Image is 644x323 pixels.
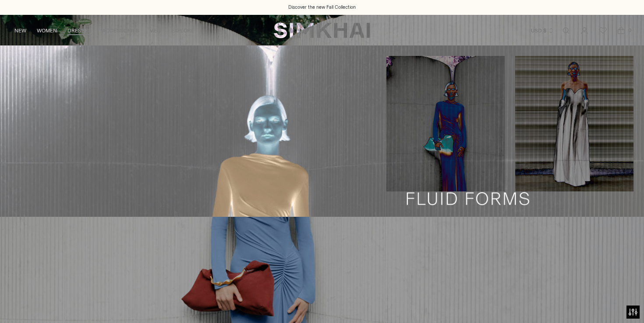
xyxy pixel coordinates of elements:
a: WOMEN [37,21,57,40]
a: EXPLORE [171,21,194,40]
button: USD $ [531,21,554,40]
a: Discover the new Fall Collection [288,4,356,11]
span: 0 [626,26,633,34]
a: DRESSES [67,21,92,40]
a: Wishlist [594,22,612,39]
a: SIMKHAI [274,22,370,39]
a: ACCESSORIES [102,21,139,40]
a: NEW [14,21,26,40]
a: Open search modal [557,22,575,39]
a: MEN [149,21,161,40]
a: Open cart modal [612,22,630,39]
a: Go to the account page [576,22,593,39]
